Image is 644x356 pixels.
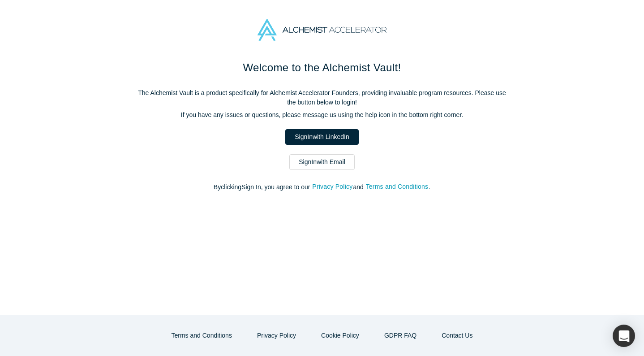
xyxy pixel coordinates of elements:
[134,88,510,107] p: The Alchemist Vault is a product specifically for Alchemist Accelerator Founders, providing inval...
[258,19,386,41] img: Alchemist Accelerator Logo
[375,328,426,343] a: GDPR FAQ
[432,328,482,343] button: Contact Us
[365,182,429,192] button: Terms and Conditions
[134,182,510,192] p: By clicking Sign In , you agree to our and .
[312,328,369,343] button: Cookie Policy
[312,182,353,192] button: Privacy Policy
[162,328,241,343] button: Terms and Conditions
[134,60,510,76] h1: Welcome to the Alchemist Vault!
[134,110,510,120] p: If you have any issues or questions, please message us using the help icon in the bottom right co...
[289,154,355,170] a: SignInwith Email
[285,129,358,145] a: SignInwith LinkedIn
[248,328,305,343] button: Privacy Policy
